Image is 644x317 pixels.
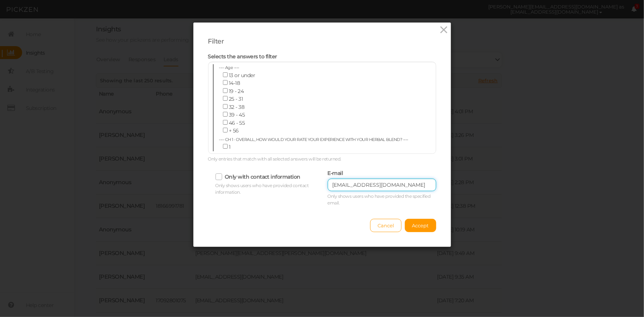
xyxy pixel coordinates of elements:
[223,120,228,125] input: 46 - 55
[223,144,228,149] input: 1
[229,111,245,118] span: 39 - 45
[208,37,224,45] span: Filter
[223,72,228,77] input: 13 or under
[229,127,239,134] span: + 56
[223,80,228,85] input: 14-18
[370,219,402,232] button: Cancel
[229,144,231,150] span: 1
[229,88,244,94] span: 19 - 24
[328,193,431,206] span: Only shows users who have provided the specified email.
[223,96,228,101] input: 25 - 31
[223,88,228,93] input: 19 - 24
[229,104,245,110] span: 32 - 38
[378,223,394,228] span: Cancel
[405,219,436,232] button: Accept
[229,120,245,126] span: 46 - 55
[223,112,228,117] input: 39 - 45
[223,104,228,109] input: 32 - 38
[223,128,228,132] input: + 56
[229,72,255,79] span: 13 or under
[328,170,343,177] label: E-mail
[225,173,301,180] label: Only with contact information
[216,183,309,195] span: Only shows users who have provided contact information.
[229,80,240,86] span: 14-18
[219,137,409,142] span: ---- CH 1 · OVERALL, HOW WOULD YOUR RATE YOUR EXPERIENCE WITH YOUR HERBAL BLEND? ----
[219,65,240,70] span: ---- Age ----
[229,96,243,102] span: 25 - 31
[208,156,342,162] span: Only entries that match with all selected answers will be returned.
[208,53,278,60] span: Selects the answers to filter
[412,223,429,228] span: Accept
